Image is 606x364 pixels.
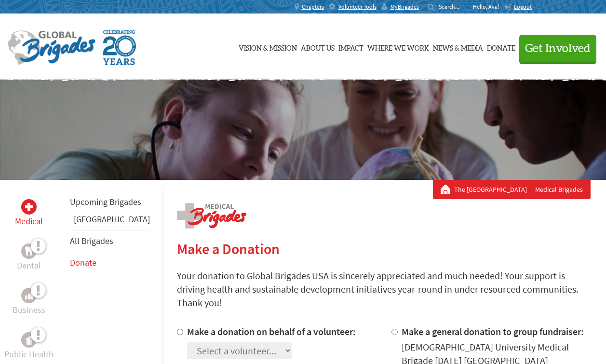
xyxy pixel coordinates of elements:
span: MyBrigades [391,3,419,11]
div: Public Health [21,332,37,348]
input: Search... [439,3,466,10]
h2: Make a Donation [177,240,591,257]
a: About Us [301,23,335,71]
li: Panama [70,213,150,230]
img: Global Brigades Celebrating 20 Years [103,30,136,65]
a: DentalDental [17,243,41,272]
a: MedicalMedical [15,199,43,228]
img: logo-medical.png [177,203,246,229]
li: Donate [70,252,150,273]
a: Donate [70,257,96,268]
li: Upcoming Brigades [70,191,150,213]
div: Medical [21,199,37,215]
label: Make a general donation to group fundraiser: [402,325,584,337]
a: Logout [504,3,532,11]
div: Business [21,288,37,303]
a: All Brigades [70,235,113,246]
p: Your donation to Global Brigades USA is sincerely appreciated and much needed! Your support is dr... [177,269,591,310]
div: Medical Brigades [441,185,583,194]
img: Business [25,292,33,299]
img: Medical [25,203,33,211]
a: News & Media [433,23,483,71]
span: Get Involved [525,43,591,54]
button: Get Involved [519,35,596,62]
a: Impact [338,23,364,71]
img: Global Brigades Logo [8,30,95,65]
span: Logout [514,3,532,10]
p: Public Health [4,348,54,361]
span: Chapters [302,3,324,11]
a: Public HealthPublic Health [4,332,54,361]
p: Dental [17,259,41,272]
a: The [GEOGRAPHIC_DATA] [454,185,531,194]
a: [GEOGRAPHIC_DATA] [74,214,150,225]
label: Make a donation on behalf of a volunteer: [187,325,356,337]
li: All Brigades [70,230,150,252]
a: Vision & Mission [239,23,297,71]
img: Public Health [25,335,33,345]
div: Dental [21,243,37,259]
a: Donate [487,23,515,71]
img: Dental [25,246,33,256]
p: Medical [15,215,43,228]
a: Upcoming Brigades [70,196,141,207]
span: Volunteer Tools [338,3,377,11]
a: BusinessBusiness [13,288,45,317]
a: Where We Work [367,23,429,71]
p: Hello, Ava! [473,3,504,11]
p: Business [13,303,45,317]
